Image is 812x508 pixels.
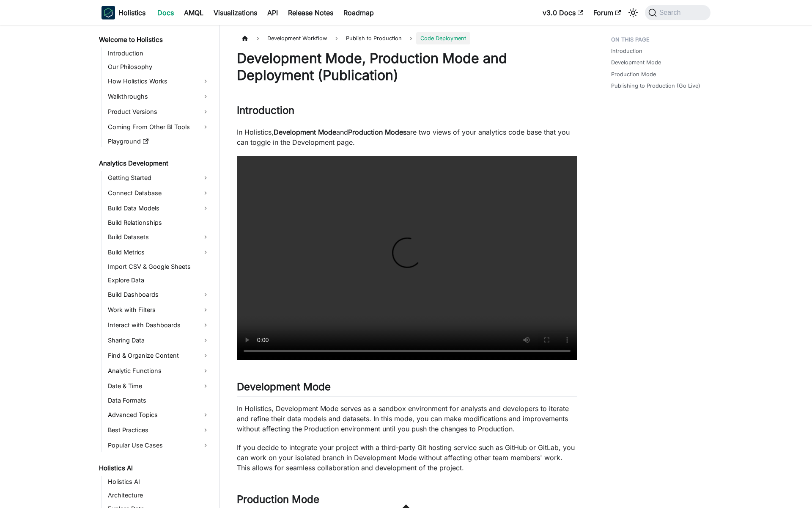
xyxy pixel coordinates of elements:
[274,128,336,136] strong: Development Mode
[611,47,642,55] a: Introduction
[105,334,212,347] a: Sharing Data
[105,171,212,185] a: Getting Started
[105,408,212,422] a: Advanced Topics
[93,25,220,508] nav: Docs sidebar
[208,6,262,19] a: Visualizations
[237,156,577,360] video: Your browser does not support embedding video, but you can .
[237,442,577,473] p: If you decide to integrate your project with a third-party Git hosting service such as GitHub or ...
[105,105,212,119] a: Product Versions
[96,462,212,474] a: Holistics AI
[105,288,212,301] a: Build Dashboards
[611,70,656,78] a: Production Mode
[657,9,686,17] span: Search
[101,6,145,19] a: HolisticsHolisticsHolistics
[105,217,212,229] a: Build Relationships
[611,58,661,66] a: Development Mode
[237,32,577,44] nav: Breadcrumbs
[237,403,577,434] p: In Holistics, Development Mode serves as a sandbox environment for analysts and developers to ite...
[105,476,212,488] a: Holistics AI
[96,157,212,169] a: Analytics Development
[105,246,212,259] a: Build Metrics
[416,32,470,44] span: Code Deployment
[237,32,253,44] a: Home page
[342,32,406,44] span: Publish to Production
[152,6,179,19] a: Docs
[105,186,212,200] a: Connect Database
[611,82,700,90] a: Publishing to Production (Go Live)
[105,230,212,244] a: Build Datasets
[237,127,577,147] p: In Holistics, and are two views of your analytics code base that you can toggle in the Developmen...
[645,5,710,20] button: Search (Command+K)
[96,34,212,46] a: Welcome to Holistics
[105,349,212,362] a: Find & Organize Content
[105,489,212,501] a: Architecture
[105,395,212,406] a: Data Formats
[179,6,208,19] a: AMQL
[105,75,212,88] a: How Holistics Works
[105,90,212,103] a: Walkthroughs
[262,6,283,19] a: API
[105,379,212,393] a: Date & Time
[105,318,212,332] a: Interact with Dashboards
[626,6,640,19] button: Switch between dark and light mode (currently system mode)
[237,104,577,120] h2: Introduction
[105,261,212,273] a: Import CSV & Google Sheets
[105,135,212,147] a: Playground
[105,202,212,215] a: Build Data Models
[105,439,212,452] a: Popular Use Cases
[105,120,212,134] a: Coming From Other BI Tools
[105,423,212,437] a: Best Practices
[338,6,379,19] a: Roadmap
[283,6,338,19] a: Release Notes
[105,274,212,286] a: Explore Data
[588,6,626,19] a: Forum
[105,47,212,59] a: Introduction
[237,381,577,397] h2: Development Mode
[118,8,145,18] b: Holistics
[101,6,115,19] img: Holistics
[263,32,331,44] span: Development Workflow
[105,303,212,317] a: Work with Filters
[538,6,588,19] a: v3.0 Docs
[348,128,406,136] strong: Production Modes
[237,50,577,84] h1: Development Mode, Production Mode and Deployment (Publication)
[105,364,212,378] a: Analytic Functions
[105,61,212,73] a: Our Philosophy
